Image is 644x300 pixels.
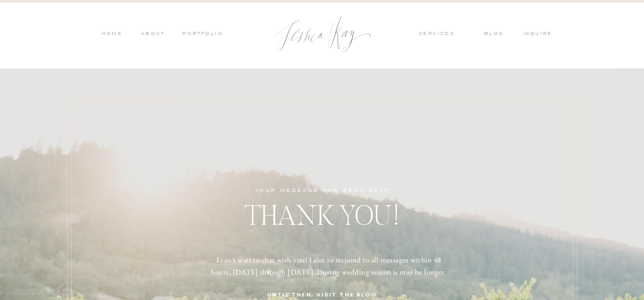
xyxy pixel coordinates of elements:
a: PORTFOLIO [181,30,223,39]
h2: I can't wait to chat with you! I aim to respond to all messages within 48 hours, [DATE] through [... [211,254,446,290]
a: ABOUT [138,30,165,39]
h1: THANK YOU! [207,198,437,220]
a: services [418,30,468,39]
a: inquire [523,30,557,39]
a: HOME [101,30,122,39]
a: yOUR MESSAgE HAS BEEN SENT [247,185,397,194]
a: blog [484,30,510,39]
